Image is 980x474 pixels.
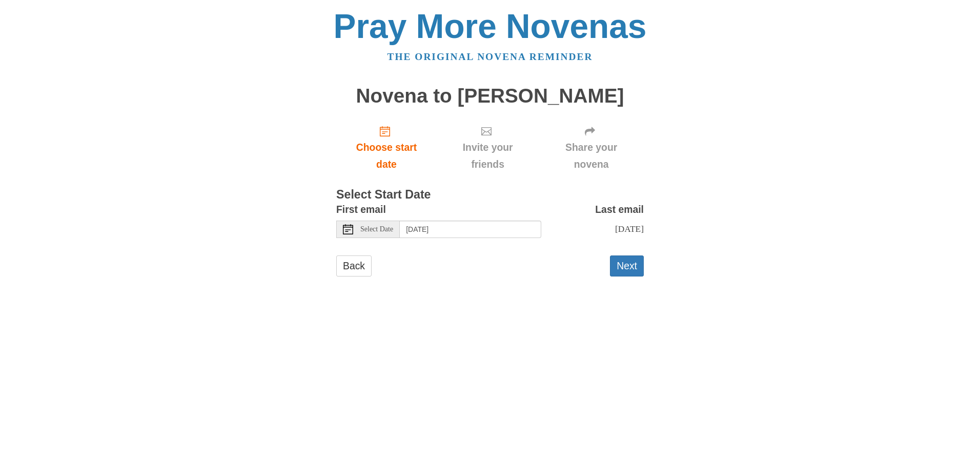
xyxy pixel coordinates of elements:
[334,7,647,45] a: Pray More Novenas
[360,226,393,233] span: Select Date
[610,255,644,276] button: Next
[437,117,539,178] div: Click "Next" to confirm your start date first.
[615,224,644,234] span: [DATE]
[549,139,634,173] span: Share your novena
[336,85,644,107] h1: Novena to [PERSON_NAME]
[336,255,372,276] a: Back
[447,139,528,173] span: Invite your friends
[336,117,437,178] a: Choose start date
[387,51,593,62] a: The original novena reminder
[539,117,644,178] div: Click "Next" to confirm your start date first.
[336,188,644,202] h3: Select Start Date
[346,139,426,173] span: Choose start date
[336,201,386,218] label: First email
[595,201,644,218] label: Last email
